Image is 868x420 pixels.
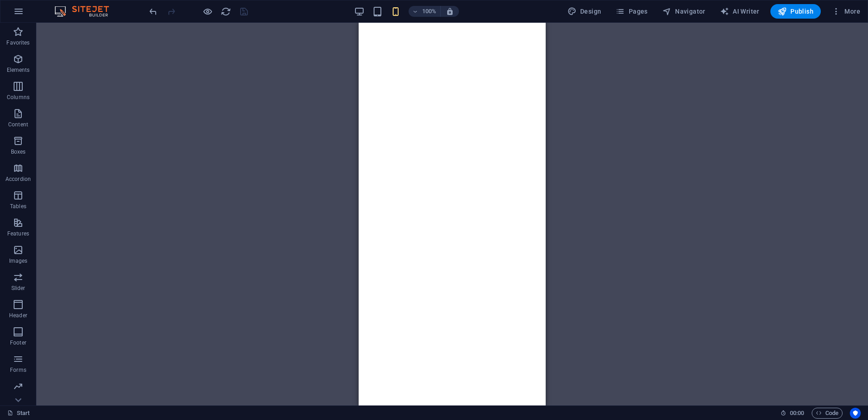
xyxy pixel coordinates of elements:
[5,394,30,401] p: Marketing
[7,230,29,237] p: Features
[10,366,26,374] p: Forms
[148,6,158,17] i: Undo: Change animation (Ctrl+Z)
[850,408,861,419] button: Usercentrics
[10,203,26,210] p: Tables
[7,66,30,74] p: Elements
[221,6,231,17] i: Reload page
[202,6,213,17] button: Click here to leave preview mode and continue editing
[52,6,120,17] img: Editor Logo
[11,148,26,155] p: Boxes
[616,7,647,16] span: Pages
[662,7,705,16] span: Navigator
[812,408,843,419] button: Code
[770,4,821,19] button: Publish
[7,94,30,101] p: Columns
[9,312,27,319] p: Header
[446,7,454,15] i: On resize automatically adjust zoom level to fit chosen device.
[778,7,814,16] span: Publish
[612,4,651,19] button: Pages
[816,408,838,419] span: Code
[5,175,31,183] p: Accordion
[567,7,602,16] span: Design
[6,39,30,46] p: Favorites
[716,4,763,19] button: AI Writer
[780,408,804,419] h6: Session time
[828,4,864,19] button: More
[9,257,28,265] p: Images
[564,4,605,19] div: Design (Ctrl+Alt+Y)
[832,7,860,16] span: More
[720,7,759,16] span: AI Writer
[11,285,25,292] p: Slider
[796,410,798,416] span: :
[564,4,605,19] button: Design
[409,6,441,17] button: 100%
[7,408,30,419] a: Click to cancel selection. Double-click to open Pages
[220,6,231,17] button: reload
[422,6,437,17] h6: 100%
[659,4,709,19] button: Navigator
[790,408,804,419] span: 00 00
[10,339,26,346] p: Footer
[8,121,28,128] p: Content
[148,6,158,17] button: undo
